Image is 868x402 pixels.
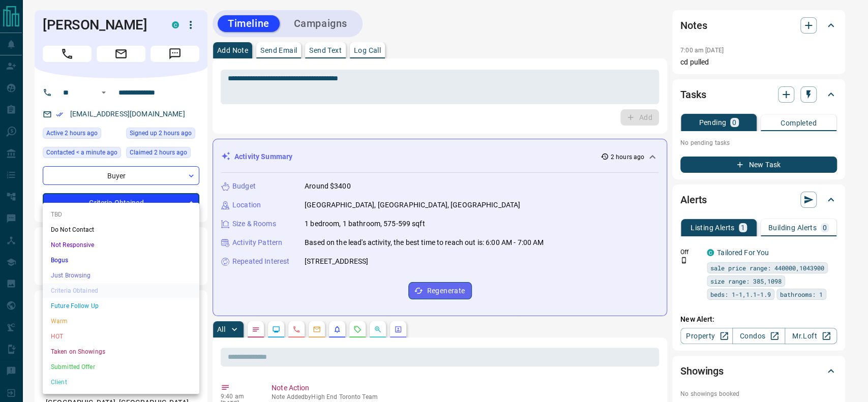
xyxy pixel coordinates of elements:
[43,237,199,253] li: Not Responsive
[43,253,199,268] li: Bogus
[43,314,199,329] li: Warm
[43,207,199,222] li: TBD
[43,344,199,359] li: Taken on Showings
[43,329,199,344] li: HOT
[43,298,199,314] li: Future Follow Up
[43,359,199,375] li: Submitted Offer
[43,222,199,237] li: Do Not Contact
[43,268,199,283] li: Just Browsing
[43,375,199,390] li: Client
